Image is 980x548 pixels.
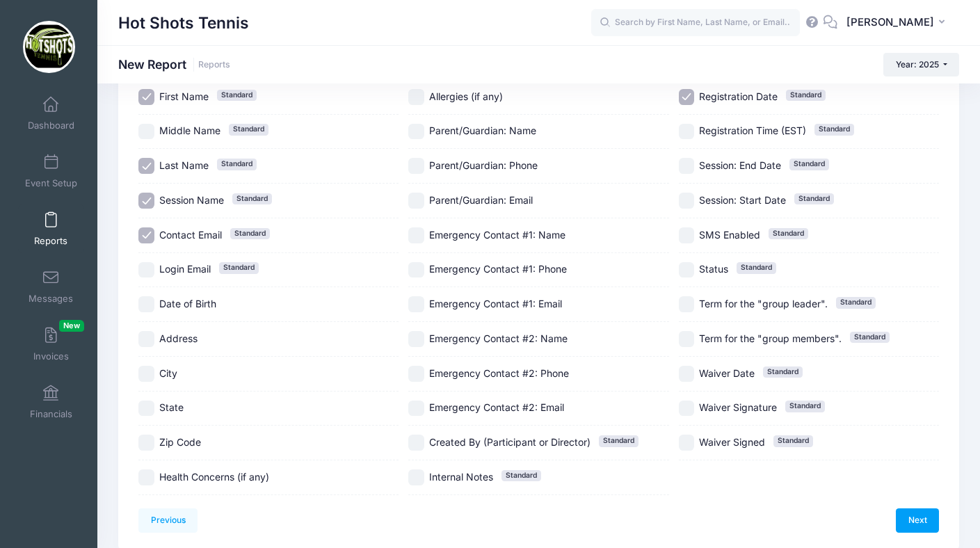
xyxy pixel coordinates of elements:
[408,124,424,140] input: Parent/Guardian: Name
[785,401,825,412] span: Standard
[159,401,184,413] span: State
[408,401,424,417] input: Emergency Contact #2: Email
[846,15,934,30] span: [PERSON_NAME]
[773,435,813,446] span: Standard
[138,435,154,451] input: Zip Code
[33,350,69,362] span: Invoices
[699,332,842,344] span: Term for the "group members".
[429,229,565,241] span: Emergency Contact #1: Name
[138,262,154,278] input: Login EmailStandard
[679,262,695,278] input: StatusStandard
[429,436,591,448] span: Created By (Participant or Director)
[679,124,695,140] input: Registration Time (EST)Standard
[138,331,154,347] input: Address
[118,7,249,39] h1: Hot Shots Tennis
[159,90,209,102] span: First Name
[699,263,728,275] span: Status
[229,124,268,135] span: Standard
[591,9,800,37] input: Search by First Name, Last Name, or Email...
[789,159,829,170] span: Standard
[34,235,67,247] span: Reports
[408,296,424,312] input: Emergency Contact #1: Email
[408,158,424,174] input: Parent/Guardian: Phone
[737,262,776,273] span: Standard
[159,229,222,241] span: Contact Email
[429,471,493,483] span: Internal Notes
[699,367,755,379] span: Waiver Date
[408,227,424,243] input: Emergency Contact #1: Name
[429,159,538,171] span: Parent/Guardian: Phone
[138,124,154,140] input: Middle NameStandard
[217,90,257,101] span: Standard
[138,193,154,209] input: Session NameStandard
[28,120,74,131] span: Dashboard
[699,436,765,448] span: Waiver Signed
[138,158,154,174] input: Last NameStandard
[25,177,77,189] span: Event Setup
[786,90,826,101] span: Standard
[699,229,760,241] span: SMS Enabled
[699,159,781,171] span: Session: End Date
[429,263,567,275] span: Emergency Contact #1: Phone
[159,471,269,483] span: Health Concerns (if any)
[159,194,224,206] span: Session Name
[850,332,890,343] span: Standard
[219,262,259,273] span: Standard
[837,7,959,39] button: [PERSON_NAME]
[408,469,424,485] input: Internal NotesStandard
[18,89,84,138] a: Dashboard
[29,293,73,305] span: Messages
[18,262,84,311] a: Messages
[408,435,424,451] input: Created By (Participant or Director)Standard
[18,147,84,195] a: Event Setup
[159,124,220,136] span: Middle Name
[429,401,564,413] span: Emergency Contact #2: Email
[599,435,638,446] span: Standard
[769,228,808,239] span: Standard
[138,227,154,243] input: Contact EmailStandard
[159,298,216,309] span: Date of Birth
[679,296,695,312] input: Term for the "group leader".Standard
[679,401,695,417] input: Waiver SignatureStandard
[836,297,876,308] span: Standard
[679,193,695,209] input: Session: Start DateStandard
[679,366,695,382] input: Waiver DateStandard
[679,89,695,105] input: Registration DateStandard
[18,320,84,369] a: InvoicesNew
[814,124,854,135] span: Standard
[18,204,84,253] a: Reports
[230,228,270,239] span: Standard
[23,21,75,73] img: Hot Shots Tennis
[408,89,424,105] input: Allergies (if any)
[159,263,211,275] span: Login Email
[699,401,777,413] span: Waiver Signature
[138,508,198,532] a: Previous
[429,332,568,344] span: Emergency Contact #2: Name
[429,124,536,136] span: Parent/Guardian: Name
[883,53,959,76] button: Year: 2025
[429,367,569,379] span: Emergency Contact #2: Phone
[138,401,154,417] input: State
[794,193,834,204] span: Standard
[896,59,939,70] span: Year: 2025
[699,124,806,136] span: Registration Time (EST)
[138,469,154,485] input: Health Concerns (if any)
[408,193,424,209] input: Parent/Guardian: Email
[679,227,695,243] input: SMS EnabledStandard
[118,57,230,72] h1: New Report
[896,508,939,532] a: Next
[763,366,803,378] span: Standard
[679,331,695,347] input: Term for the "group members".Standard
[198,60,230,70] a: Reports
[138,89,154,105] input: First NameStandard
[429,194,533,206] span: Parent/Guardian: Email
[408,262,424,278] input: Emergency Contact #1: Phone
[408,331,424,347] input: Emergency Contact #2: Name
[679,158,695,174] input: Session: End DateStandard
[501,470,541,481] span: Standard
[138,296,154,312] input: Date of Birth
[138,366,154,382] input: City
[59,320,84,332] span: New
[159,159,209,171] span: Last Name
[699,194,786,206] span: Session: Start Date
